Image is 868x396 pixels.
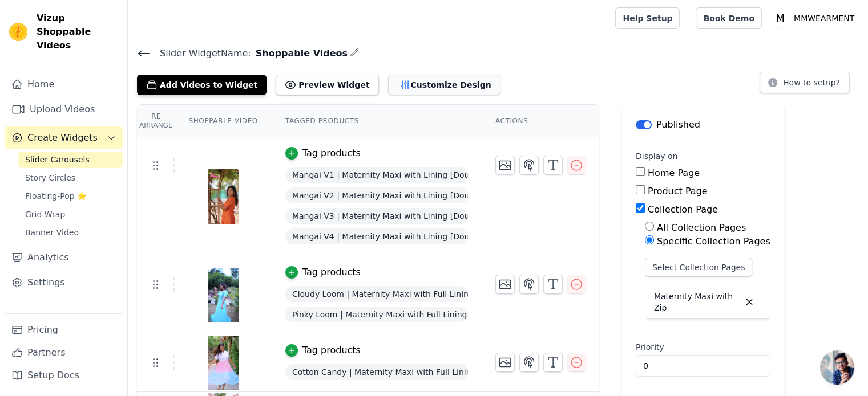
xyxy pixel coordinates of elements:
[648,186,708,197] label: Product Page
[285,266,361,279] button: Tag products
[137,105,175,137] th: Re Arrange
[285,307,468,322] span: Pinky Loom | Maternity Maxi with Full Lining [Double Side Zips]
[740,292,759,312] button: Delete collection
[5,73,123,96] a: Home
[25,190,87,202] span: Floating-Pop ⭐
[5,126,123,149] button: Create Widgets
[25,209,65,220] span: Grid Wrap
[615,7,680,29] a: Help Setup
[636,150,678,162] legend: Display on
[656,118,700,132] p: Published
[207,336,239,390] img: vizup-images-5ecc.jpg
[5,319,123,341] a: Pricing
[636,341,770,353] label: Priority
[207,268,239,322] img: vizup-images-64e2.png
[495,275,515,294] button: Change Thumbnail
[175,105,271,137] th: Shoppable Video
[771,8,859,28] button: M MMWEARMENT
[285,208,468,224] span: Mangai V3 | Maternity Maxi with Lining [Double Side Zips]
[285,187,468,203] span: Mangai V2 | Maternity Maxi with Lining [Double Side Zips]
[657,236,770,247] label: Specific Collection Pages
[495,353,515,372] button: Change Thumbnail
[207,169,239,224] img: vizup-images-16ba.png
[25,154,90,165] span: Slider Carousels
[696,7,761,29] a: Book Demo
[482,105,599,137] th: Actions
[495,156,515,175] button: Change Thumbnail
[5,98,123,121] a: Upload Videos
[302,344,361,357] div: Tag products
[5,246,123,269] a: Analytics
[776,13,784,24] text: M
[285,167,468,183] span: Mangai V1 | Maternity Maxi with Lining [Double Side Zips]
[18,224,123,240] a: Banner Video
[789,8,859,28] p: MMWEARMENT
[645,258,753,277] button: Select Collection Pages
[302,146,361,160] div: Tag products
[285,286,468,302] span: Cloudy Loom | Maternity Maxi with Full Lining [Double Side Zips]
[137,75,267,95] button: Add Videos to Widget
[285,344,361,357] button: Tag products
[302,266,361,279] div: Tag products
[285,364,468,380] span: Cotton Candy | Maternity Maxi with Full Lining [Center Zip]
[820,350,854,385] div: Open chat
[272,105,482,137] th: Tagged Products
[25,227,79,238] span: Banner Video
[5,364,123,387] a: Setup Docs
[654,291,740,313] p: Maternity Maxi with Zip
[251,47,348,60] span: Shoppable Videos
[285,228,468,244] span: Mangai V4 | Maternity Maxi with Lining [Double Side Zips]
[350,46,359,61] div: Edit Name
[18,170,123,186] a: Story Circles
[648,204,718,215] label: Collection Page
[18,188,123,204] a: Floating-Pop ⭐
[18,206,123,222] a: Grid Wrap
[760,72,850,93] button: How to setup?
[388,75,500,95] button: Customize Design
[9,23,27,41] img: Vizup
[27,131,98,145] span: Create Widgets
[285,146,361,160] button: Tag products
[37,11,118,52] span: Vizup Shoppable Videos
[648,168,700,178] label: Home Page
[18,152,123,168] a: Slider Carousels
[151,47,251,60] span: Slider Widget Name:
[5,271,123,294] a: Settings
[276,75,378,95] button: Preview Widget
[25,172,75,183] span: Story Circles
[5,341,123,364] a: Partners
[657,222,746,233] label: All Collection Pages
[760,80,850,91] a: How to setup?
